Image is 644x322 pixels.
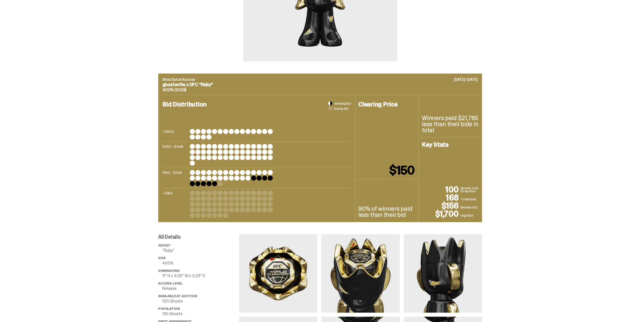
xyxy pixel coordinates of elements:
p: [DATE]-[DATE] [454,78,478,81]
p: ghostwrite x UFC “Ruby” [162,82,478,87]
img: media gallery image [239,234,317,313]
p: 400% [162,261,239,265]
p: $150 [389,164,414,176]
h4: Clearing Price [358,101,416,107]
span: winning bid [334,102,351,105]
span: losing bid [334,107,349,110]
h4: Bid Distribution [162,101,351,124]
p: 90% of winners paid less than their bid [358,206,416,218]
p: 11" H x 4.25" W x 3.25" D [162,274,239,278]
p: Median Bid [461,205,479,210]
p: ≥ $500 [162,129,188,140]
p: $150 - $249 [162,170,188,186]
p: 150 Ghosts [162,312,239,316]
h4: Key Stats [422,142,479,148]
span: ghost [158,243,171,248]
p: Winners paid $21,785 less than their bids in total [422,115,479,133]
p: < $150 [162,191,188,218]
span: Size [158,256,165,260]
img: media gallery image [321,234,400,313]
p: 100 Ghosts [162,299,239,303]
p: Total Bids [461,197,479,202]
p: $1,700 [422,210,461,218]
p: Blind Dutch Auction [162,78,478,81]
img: media gallery image [404,234,482,313]
p: 100 [422,185,461,194]
p: 168 [422,194,461,202]
p: ghosts sold at auction [461,186,479,194]
p: “Ruby” [162,249,239,253]
span: Population [158,307,180,311]
span: Access Level [158,281,183,286]
span: 400% (2025) [162,87,186,92]
p: Release [162,287,239,291]
p: All Details [158,234,239,239]
p: High Bid [461,213,479,218]
span: Dimensions [158,269,179,273]
span: Available at Auction [158,294,197,298]
p: $250 - $499 [162,144,188,166]
p: $156 [422,202,461,210]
